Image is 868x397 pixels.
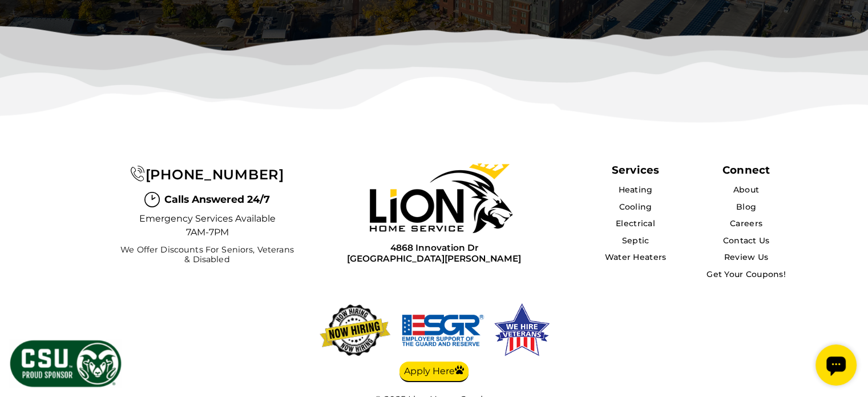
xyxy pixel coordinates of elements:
a: About [733,185,759,195]
img: We hire veterans [492,302,551,359]
a: Careers [730,218,762,228]
a: Apply Here [399,362,469,382]
span: Services [612,163,659,177]
a: Review Us [724,252,769,262]
span: 4868 Innovation Dr [347,242,521,253]
a: Septic [622,235,649,246]
a: Heating [618,185,652,195]
a: Cooling [619,202,652,212]
img: CSU Sponsor Badge [9,339,123,388]
a: Contact Us [723,235,770,246]
a: Electrical [616,218,655,228]
span: Calls Answered 24/7 [164,192,270,207]
a: Blog [736,202,756,212]
div: Connect [722,163,770,177]
a: Water Heaters [605,252,667,262]
span: [GEOGRAPHIC_DATA][PERSON_NAME] [347,253,521,264]
a: [PHONE_NUMBER] [130,166,284,183]
a: 4868 Innovation Dr[GEOGRAPHIC_DATA][PERSON_NAME] [347,242,521,264]
div: Open chat widget [5,5,46,46]
span: Emergency Services Available 7AM-7PM [139,212,276,239]
span: We Offer Discounts for Seniors, Veterans & Disabled [117,245,297,265]
img: We hire veterans [400,302,486,359]
span: [PHONE_NUMBER] [146,166,284,183]
a: Get Your Coupons! [706,269,786,279]
img: now-hiring [317,302,393,359]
